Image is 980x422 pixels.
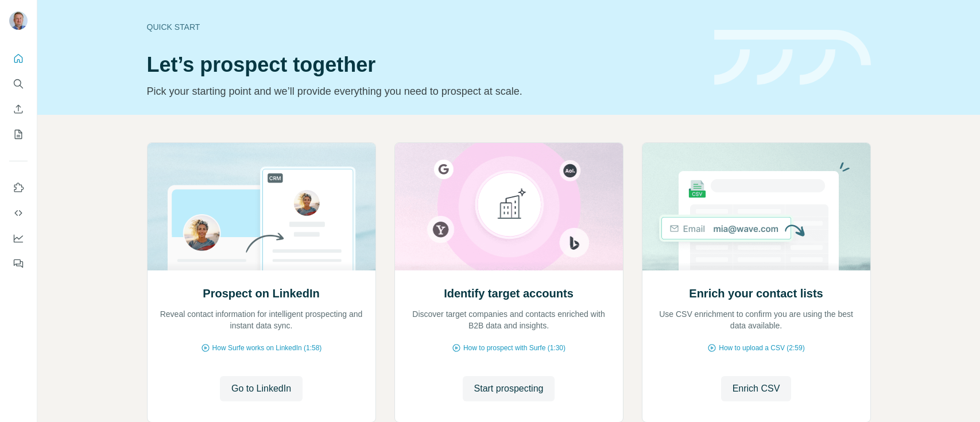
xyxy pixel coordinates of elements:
[231,382,291,396] span: Go to LinkedIn
[733,382,780,396] span: Enrich CSV
[463,343,565,353] span: How to prospect with Surfe (1:30)
[9,48,28,69] button: Quick start
[147,143,376,270] img: Prospect on LinkedIn
[147,21,700,33] div: Quick start
[474,382,544,396] span: Start prospecting
[147,83,700,99] p: Pick your starting point and we’ll provide everything you need to prospect at scale.
[9,177,28,198] button: Use Surfe on LinkedIn
[9,203,28,223] button: Use Surfe API
[147,53,700,76] h1: Let’s prospect together
[9,11,28,30] img: Avatar
[9,124,28,145] button: My lists
[9,73,28,94] button: Search
[719,343,804,353] span: How to upload a CSV (2:59)
[9,228,28,249] button: Dashboard
[654,308,859,331] p: Use CSV enrichment to confirm you are using the best data available.
[159,308,364,331] p: Reveal contact information for intelligent prospecting and instant data sync.
[642,143,871,270] img: Enrich your contact lists
[689,285,823,301] h2: Enrich your contact lists
[714,30,871,86] img: banner
[220,376,303,401] button: Go to LinkedIn
[394,143,623,270] img: Identify target accounts
[463,376,555,401] button: Start prospecting
[203,285,319,301] h2: Prospect on LinkedIn
[212,343,322,353] span: How Surfe works on LinkedIn (1:58)
[444,285,574,301] h2: Identify target accounts
[406,308,611,331] p: Discover target companies and contacts enriched with B2B data and insights.
[721,376,792,401] button: Enrich CSV
[9,253,28,274] button: Feedback
[9,99,28,119] button: Enrich CSV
